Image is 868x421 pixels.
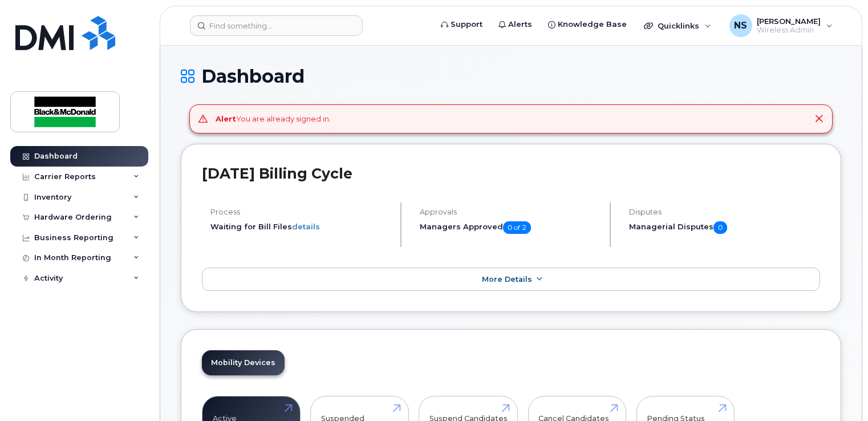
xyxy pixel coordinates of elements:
div: You are already signed in. [216,114,331,124]
h5: Managers Approved [420,221,600,234]
h1: Dashboard [181,66,841,86]
h4: Approvals [420,208,600,216]
span: 0 of 2 [503,221,531,234]
strong: Alert [216,114,236,123]
span: More Details [482,275,532,284]
a: Mobility Devices [202,350,285,375]
span: 0 [713,221,727,234]
a: details [292,222,320,231]
h2: [DATE] Billing Cycle [202,165,820,182]
h4: Disputes [629,208,820,216]
h5: Managerial Disputes [629,221,820,234]
li: Waiting for Bill Files [210,221,391,232]
h4: Process [210,208,391,216]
